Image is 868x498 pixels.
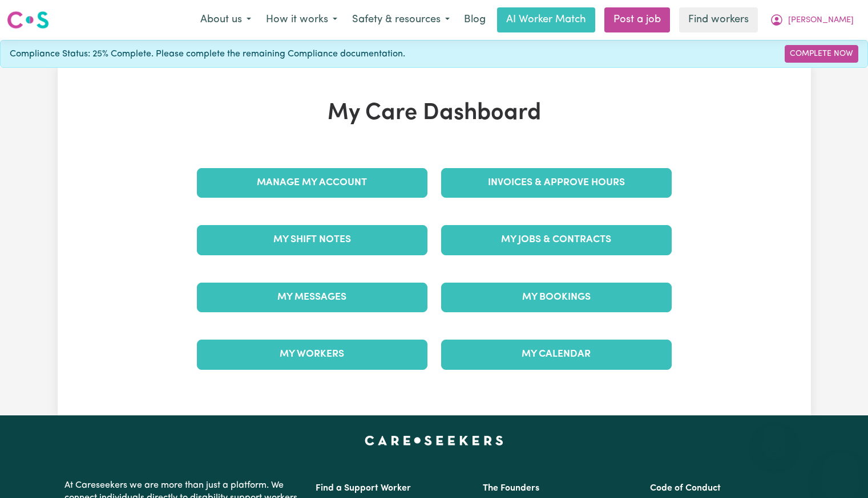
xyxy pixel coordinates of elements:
[441,225,672,255] a: My Jobs & Contracts
[604,7,670,32] a: Post a job
[197,283,427,312] a: My Messages
[650,484,721,493] a: Code of Conduct
[190,100,679,127] h1: My Care Dashboard
[441,283,672,312] a: My Bookings
[785,45,858,63] a: Complete Now
[197,168,427,198] a: Manage My Account
[259,8,345,32] button: How it works
[197,225,427,255] a: My Shift Notes
[10,47,405,61] span: Compliance Status: 25% Complete. Please complete the remaining Compliance documentation.
[7,7,49,33] a: Careseekers logo
[457,7,492,32] a: Blog
[788,14,854,27] span: [PERSON_NAME]
[822,452,859,489] iframe: Button to launch messaging window
[441,340,672,369] a: My Calendar
[365,436,503,445] a: Careseekers home page
[345,8,457,32] button: Safety & resources
[197,340,427,369] a: My Workers
[497,7,595,32] a: AI Worker Match
[316,484,411,493] a: Find a Support Worker
[763,425,786,448] iframe: Close message
[193,8,259,32] button: About us
[483,484,539,493] a: The Founders
[441,168,672,198] a: Invoices & Approve Hours
[7,10,49,30] img: Careseekers logo
[762,8,861,32] button: My Account
[679,7,758,32] a: Find workers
